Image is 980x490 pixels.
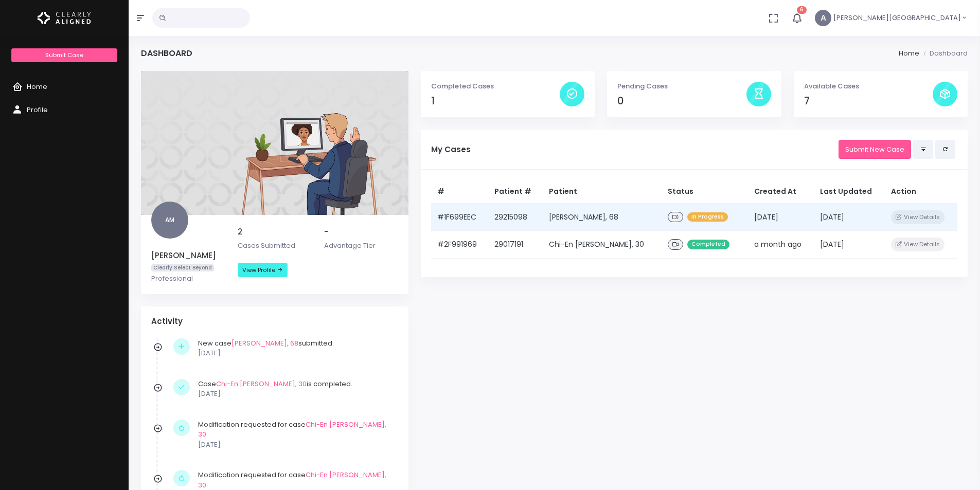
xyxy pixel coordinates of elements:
h5: [PERSON_NAME] [151,251,225,260]
td: [DATE] [814,231,885,259]
span: 6 [797,6,807,14]
li: Dashboard [919,48,968,59]
span: Clearly Select Beyond [151,264,214,272]
p: [DATE] [198,348,393,358]
h5: 2 [238,227,312,237]
li: Home [899,48,919,59]
td: Chi-En [PERSON_NAME], 30 [543,231,662,259]
img: Logo Horizontal [38,7,91,29]
span: Completed [687,240,729,249]
p: Cases Submitted [238,241,312,251]
button: View Details [891,238,944,251]
td: #1F699EEC [431,203,489,231]
span: Submit Case [45,51,83,59]
th: Patient # [488,180,543,204]
span: Home [27,82,47,92]
p: Pending Cases [617,81,746,92]
button: View Details [891,210,944,224]
a: View Profile [238,263,288,277]
h4: 7 [804,95,933,107]
h5: - [324,227,398,237]
div: Case is completed. [198,379,393,399]
p: Professional [151,274,225,284]
td: #2F991969 [431,231,489,259]
td: 29017191 [488,231,543,259]
th: Patient [543,180,662,204]
a: Submit New Case [839,140,911,159]
a: Chi-En [PERSON_NAME], 30 [198,470,386,490]
span: Profile [27,105,48,115]
th: # [431,180,489,204]
th: Last Updated [814,180,885,204]
td: [DATE] [748,203,814,231]
h4: Dashboard [141,48,192,58]
p: Completed Cases [431,81,560,92]
h4: 1 [431,95,560,107]
td: [DATE] [814,203,885,231]
span: [PERSON_NAME][GEOGRAPHIC_DATA] [833,13,961,23]
p: Available Cases [804,81,933,92]
h4: Activity [151,317,398,326]
td: a month ago [748,231,814,259]
a: Chi-En [PERSON_NAME], 30 [198,420,386,440]
span: In Progress [687,212,728,222]
a: [PERSON_NAME], 68 [231,338,298,348]
a: Submit Case [11,48,117,62]
h4: 0 [617,95,746,107]
a: Chi-En [PERSON_NAME], 30 [216,379,307,389]
span: A [815,10,831,26]
td: [PERSON_NAME], 68 [543,203,662,231]
th: Action [885,180,957,204]
p: [DATE] [198,389,393,399]
td: 29215098 [488,203,543,231]
div: Modification requested for case . [198,420,393,450]
h5: My Cases [431,145,839,154]
span: AM [151,202,188,239]
p: Advantage Tier [324,241,398,251]
div: New case submitted. [198,338,393,358]
p: [DATE] [198,440,393,450]
th: Created At [748,180,814,204]
th: Status [662,180,748,204]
